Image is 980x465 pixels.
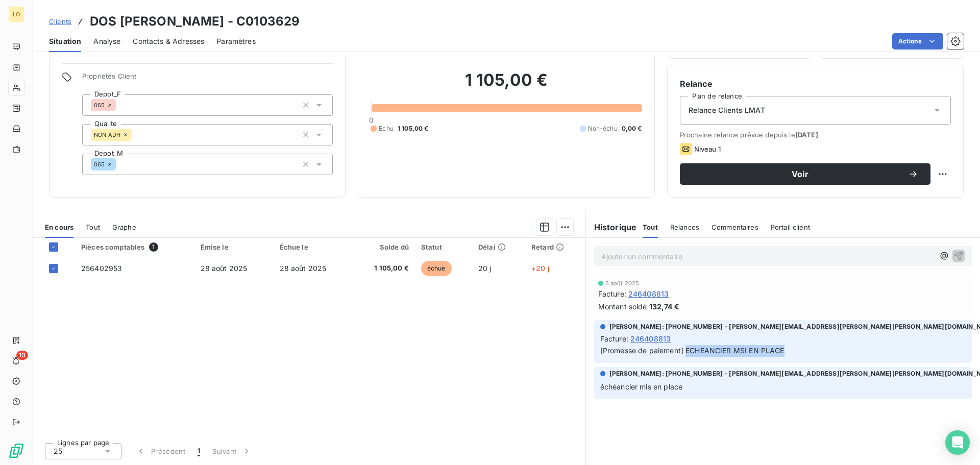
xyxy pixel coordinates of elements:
button: 1 [191,440,206,462]
span: En cours [45,223,73,231]
span: Propriétés Client [82,72,333,86]
span: 1 105,00 € [398,124,429,133]
span: Voir [692,170,908,178]
span: Commentaires [712,223,758,231]
div: Pièces comptables [81,242,188,252]
div: Retard [531,243,579,251]
h6: Relance [680,78,951,90]
h6: Historique [586,221,637,233]
div: Statut [421,243,466,251]
div: Échue le [280,243,347,251]
span: 1 [198,446,200,456]
span: Tout [643,223,658,231]
button: Précédent [130,440,191,462]
span: Relances [670,223,699,231]
span: Paramètres [216,36,256,46]
span: 065 [94,161,105,167]
img: Logo LeanPay [8,443,24,459]
span: Situation [49,36,81,46]
span: 28 août 2025 [280,264,327,273]
input: Ajouter une valeur [132,130,140,139]
span: échéancier mis en place [600,382,682,391]
button: Actions [892,33,943,50]
span: 5 août 2025 [605,280,640,286]
span: échue [421,261,452,276]
span: 25 [54,446,62,456]
span: Non-échu [588,124,618,133]
span: 28 août 2025 [201,264,248,273]
span: Facture : [600,333,628,344]
input: Ajouter une valeur [116,160,124,169]
a: Clients [49,16,71,27]
span: 0,00 € [622,124,642,133]
span: 256402953 [81,264,122,273]
div: Open Intercom Messenger [945,430,970,455]
span: Niveau 1 [694,145,721,153]
div: Solde dû [358,243,408,251]
div: LO [8,6,24,22]
span: Montant soldé [598,301,647,312]
h3: DOS [PERSON_NAME] - C0103629 [90,12,300,31]
span: [DATE] [795,131,818,139]
input: Ajouter une valeur [116,101,124,110]
span: 1 [149,242,158,252]
span: 246408813 [628,288,669,299]
div: Émise le [201,243,267,251]
button: Suivant [206,440,258,462]
span: 20 j [478,264,492,273]
span: Clients [49,17,71,26]
span: Graphe [112,223,136,231]
span: 0 [369,116,373,124]
span: 10 [16,351,28,360]
h2: 1 105,00 € [371,70,642,101]
div: Délai [478,243,519,251]
span: 132,74 € [649,301,679,312]
span: 065 [94,102,105,108]
span: Relance Clients LMAT [689,105,765,115]
span: 1 105,00 € [358,263,408,274]
span: [Promesse de paiement] ECHEANCIER MSI EN PLACE [600,346,785,355]
span: Facture : [598,288,626,299]
button: Voir [680,163,930,185]
span: 246408813 [630,333,671,344]
span: Tout [86,223,100,231]
span: Analyse [93,36,120,46]
span: +20 j [531,264,549,273]
span: Prochaine relance prévue depuis le [680,131,951,139]
span: Portail client [771,223,810,231]
span: Échu [379,124,394,133]
span: NON ADH [94,132,120,138]
span: Contacts & Adresses [133,36,204,46]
